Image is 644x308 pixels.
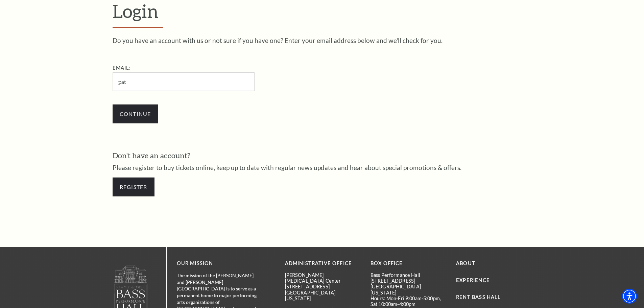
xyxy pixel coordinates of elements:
p: Hours: Mon-Fri 9:00am-5:00pm, Sat 10:00am-4:00pm [371,295,446,307]
a: Rent Bass Hall [456,294,501,300]
p: Administrative Office [285,259,360,268]
label: Email: [113,65,131,71]
a: Experience [456,277,490,283]
p: [STREET_ADDRESS] [285,284,360,289]
p: [GEOGRAPHIC_DATA][US_STATE] [371,284,446,295]
p: Please register to buy tickets online, keep up to date with regular news updates and hear about s... [113,164,532,171]
div: Accessibility Menu [622,289,637,304]
p: BOX OFFICE [371,259,446,268]
input: Required [113,72,255,91]
p: [GEOGRAPHIC_DATA][US_STATE] [285,290,360,302]
p: Do you have an account with us or not sure if you have one? Enter your email address below and we... [113,37,532,44]
input: Submit button [113,104,158,123]
p: OUR MISSION [177,259,261,268]
h3: Don't have an account? [113,150,532,161]
p: Bass Performance Hall [371,272,446,278]
p: [PERSON_NAME][MEDICAL_DATA] Center [285,272,360,284]
a: Register [113,177,154,196]
p: [STREET_ADDRESS] [371,278,446,284]
a: About [456,260,475,266]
